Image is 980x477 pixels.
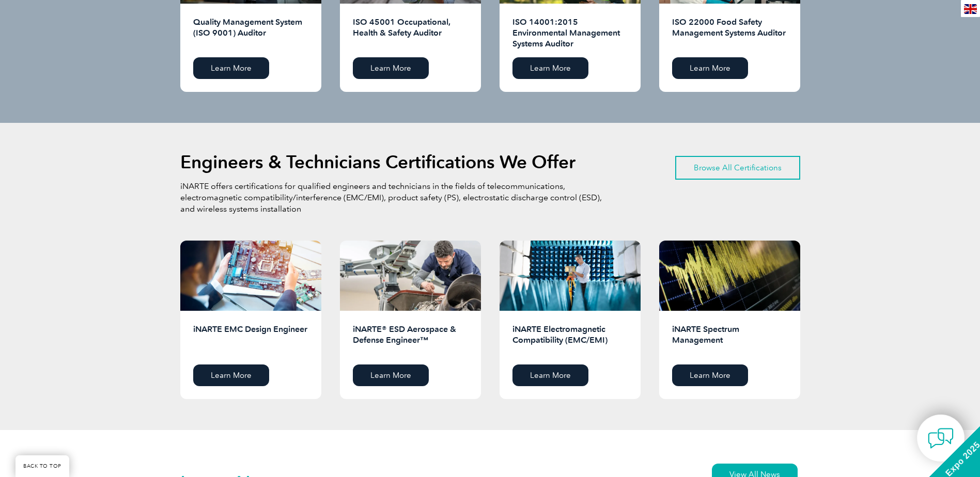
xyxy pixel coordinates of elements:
[964,4,977,14] img: en
[512,17,628,50] h2: ISO 14001:2015 Environmental Management Systems Auditor
[672,17,787,50] h2: ISO 22000 Food Safety Management Systems Auditor
[353,324,468,357] h2: iNARTE® ESD Aerospace & Defense Engineer™
[672,57,748,79] a: Learn More
[512,364,588,386] a: Learn More
[180,181,604,215] p: iNARTE offers certifications for qualified engineers and technicians in the fields of telecommuni...
[928,425,954,451] img: contact-chat.png
[672,324,787,357] h2: iNARTE Spectrum Management
[193,57,269,79] a: Learn More
[15,455,69,477] a: BACK TO TOP
[675,156,800,180] a: Browse All Certifications
[353,17,468,50] h2: ISO 45001 Occupational, Health & Safety Auditor
[672,364,748,386] a: Learn More
[180,154,575,170] h2: Engineers & Technicians Certifications We Offer
[353,364,429,386] a: Learn More
[193,364,269,386] a: Learn More
[512,324,628,357] h2: iNARTE Electromagnetic Compatibility (EMC/EMI)
[353,57,429,79] a: Learn More
[193,17,308,50] h2: Quality Management System (ISO 9001) Auditor
[512,57,588,79] a: Learn More
[193,324,308,357] h2: iNARTE EMC Design Engineer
